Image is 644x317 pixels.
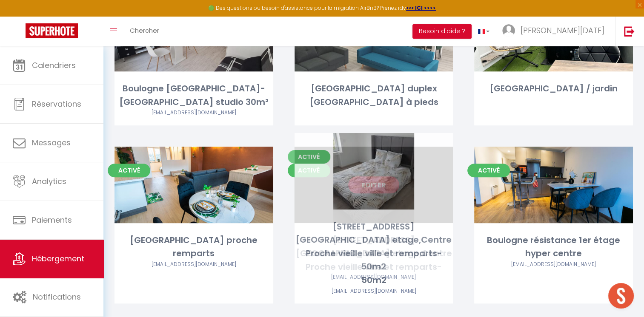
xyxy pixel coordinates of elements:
[406,4,436,11] a: >>> ICI <<<<
[32,137,71,148] span: Messages
[412,24,472,39] button: Besoin d'aide ?
[496,17,615,46] a: ... [PERSON_NAME][DATE]
[32,215,72,225] span: Paiements
[123,17,166,46] a: Chercher
[467,164,510,177] span: Activé
[348,176,399,193] a: Editer
[130,26,159,35] span: Chercher
[114,260,273,269] div: Airbnb
[295,234,453,287] div: [STREET_ADDRESS][GEOGRAPHIC_DATA] etage,Centre Proche vieille ville et remparts-50m2
[108,164,150,177] span: Activé
[26,23,78,38] img: Super Booking
[32,176,66,187] span: Analytics
[295,287,453,295] div: Airbnb
[32,99,81,109] span: Réservations
[295,82,453,109] div: [GEOGRAPHIC_DATA] duplex [GEOGRAPHIC_DATA] à pieds
[608,283,634,309] div: Ouvrir le chat
[474,260,633,269] div: Airbnb
[288,164,330,177] span: Activé
[624,26,635,37] img: logout
[32,60,76,71] span: Calendriers
[502,24,515,37] img: ...
[114,109,273,117] div: Airbnb
[474,234,633,260] div: Boulogne résistance 1er étage hyper centre
[33,292,81,302] span: Notifications
[32,253,84,264] span: Hébergement
[474,82,633,95] div: [GEOGRAPHIC_DATA] / jardin
[521,25,604,36] span: [PERSON_NAME][DATE]
[114,82,273,109] div: Boulogne [GEOGRAPHIC_DATA]-[GEOGRAPHIC_DATA] studio 30m²
[114,234,273,260] div: [GEOGRAPHIC_DATA] proche remparts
